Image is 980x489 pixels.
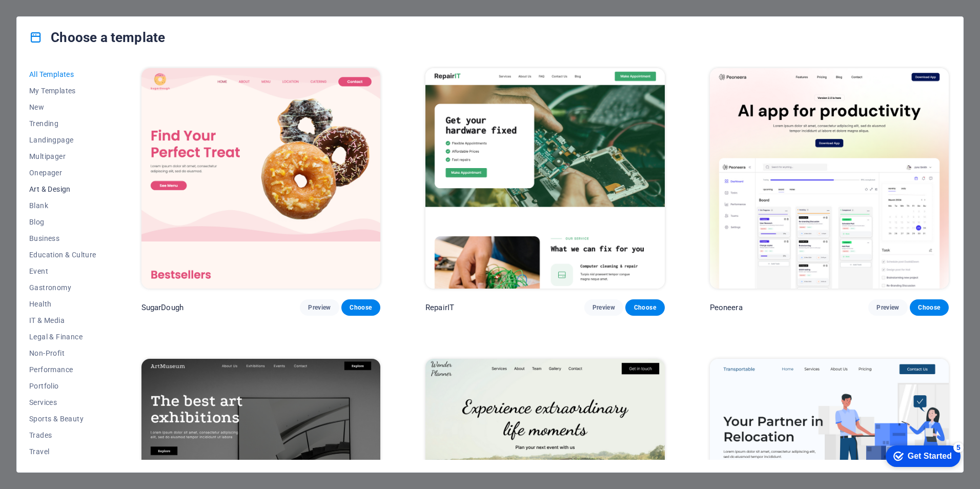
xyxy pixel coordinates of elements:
span: Trades [29,431,96,439]
p: RepairIT [425,302,454,313]
span: Preview [593,303,615,312]
div: Get Started 5 items remaining, 0% complete [8,5,83,27]
button: Education & Culture [29,247,96,263]
img: Peoneera [710,68,949,289]
span: Preview [308,303,331,312]
img: RepairIT [425,68,664,289]
span: Gastronomy [29,283,96,292]
button: Sports & Beauty [29,411,96,427]
button: All Templates [29,66,96,83]
button: Services [29,394,96,411]
button: Preview [584,299,623,316]
span: Business [29,234,96,242]
button: Performance [29,361,96,378]
span: Portfolio [29,382,96,390]
span: My Templates [29,87,96,95]
span: Services [29,398,96,406]
button: Art & Design [29,181,96,197]
span: All Templates [29,70,96,78]
span: Onepager [29,169,96,177]
span: Health [29,300,96,308]
button: Travel [29,443,96,460]
span: Non-Profit [29,349,96,357]
button: Event [29,263,96,279]
button: Multipager [29,148,96,165]
span: Sports & Beauty [29,415,96,423]
p: Peoneera [710,302,743,313]
div: 5 [76,2,86,12]
span: Trending [29,119,96,128]
button: Choose [910,299,949,316]
button: Legal & Finance [29,329,96,345]
button: Onepager [29,165,96,181]
p: SugarDough [141,302,183,313]
span: Performance [29,365,96,374]
span: Preview [876,303,899,312]
span: Choose [634,303,656,312]
img: SugarDough [141,68,380,289]
button: Gastronomy [29,279,96,296]
button: Business [29,230,96,247]
div: Get Started [30,11,74,21]
span: Choose [350,303,372,312]
button: Trending [29,115,96,132]
span: Multipager [29,152,96,160]
button: Choose [625,299,664,316]
button: Landingpage [29,132,96,148]
span: Art & Design [29,185,96,193]
span: Event [29,267,96,275]
span: Landingpage [29,136,96,144]
button: Blog [29,214,96,230]
button: Preview [300,299,339,316]
button: Health [29,296,96,312]
button: New [29,99,96,115]
button: IT & Media [29,312,96,329]
span: New [29,103,96,111]
button: Preview [868,299,907,316]
span: Education & Culture [29,251,96,259]
button: Blank [29,197,96,214]
button: Choose [341,299,380,316]
span: Travel [29,447,96,456]
span: Choose [918,303,941,312]
span: Blank [29,201,96,210]
h4: Choose a template [29,29,165,46]
button: My Templates [29,83,96,99]
button: Non-Profit [29,345,96,361]
span: Legal & Finance [29,333,96,341]
button: Trades [29,427,96,443]
button: Portfolio [29,378,96,394]
span: Blog [29,218,96,226]
span: IT & Media [29,316,96,324]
